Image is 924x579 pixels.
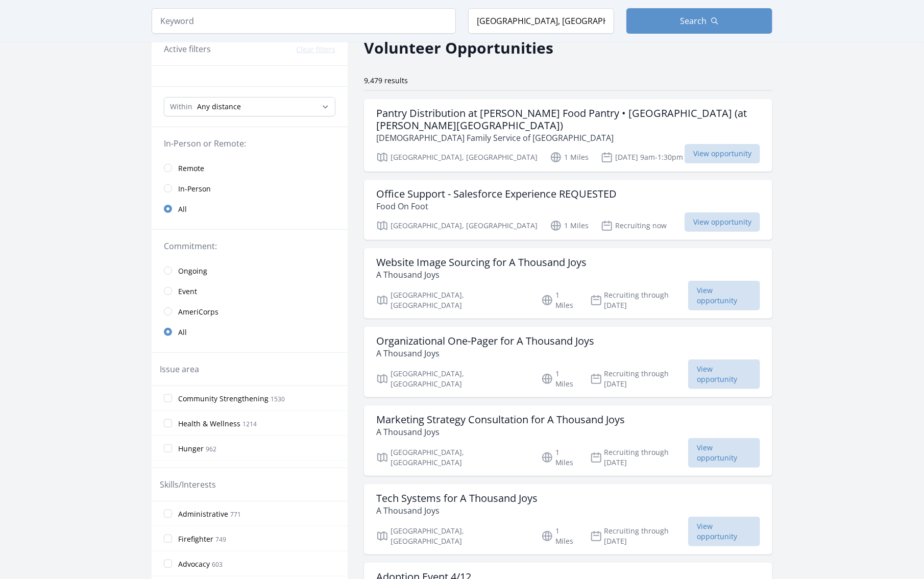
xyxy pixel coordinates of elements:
[178,184,211,194] span: In-Person
[164,510,172,518] input: Administrative 771
[164,444,172,452] input: Hunger 962
[364,484,772,554] a: Tech Systems for A Thousand Joys A Thousand Joys [GEOGRAPHIC_DATA], [GEOGRAPHIC_DATA] 1 Miles Rec...
[164,137,335,150] legend: In-Person or Remote:
[601,220,667,232] p: Recruiting now
[152,281,348,301] a: Event
[178,444,204,454] span: Hunger
[550,220,589,232] p: 1 Miles
[364,99,772,172] a: Pantry Distribution at [PERSON_NAME] Food Pantry • [GEOGRAPHIC_DATA] (at [PERSON_NAME][GEOGRAPHIC...
[468,8,614,34] input: Location
[178,419,240,429] span: Health & Wellness
[164,535,172,543] input: Firefighter 749
[376,107,760,132] h3: Pantry Distribution at [PERSON_NAME] Food Pantry • [GEOGRAPHIC_DATA] (at [PERSON_NAME][GEOGRAPHIC...
[688,517,760,546] span: View opportunity
[376,447,529,468] p: [GEOGRAPHIC_DATA], [GEOGRAPHIC_DATA]
[206,445,216,453] span: 962
[178,534,213,544] span: Firefighter
[601,151,683,163] p: [DATE] 9am-1:30pm
[541,369,578,389] p: 1 Miles
[685,212,760,232] span: View opportunity
[152,158,348,178] a: Remote
[680,15,707,27] span: Search
[376,347,594,359] p: A Thousand Joys
[376,335,594,347] h3: Organizational One-Pager for A Thousand Joys
[364,405,772,476] a: Marketing Strategy Consultation for A Thousand Joys A Thousand Joys [GEOGRAPHIC_DATA], [GEOGRAPHI...
[364,180,772,240] a: Office Support - Salesforce Experience REQUESTED Food On Foot [GEOGRAPHIC_DATA], [GEOGRAPHIC_DATA...
[550,151,589,163] p: 1 Miles
[152,301,348,322] a: AmeriCorps
[376,220,538,232] p: [GEOGRAPHIC_DATA], [GEOGRAPHIC_DATA]
[376,290,529,310] p: [GEOGRAPHIC_DATA], [GEOGRAPHIC_DATA]
[590,447,689,468] p: Recruiting through [DATE]
[296,44,335,55] button: Clear filters
[688,281,760,310] span: View opportunity
[685,144,760,163] span: View opportunity
[242,420,257,428] span: 1214
[626,8,772,34] button: Search
[376,188,617,200] h3: Office Support - Salesforce Experience REQUESTED
[164,240,335,252] legend: Commitment:
[164,419,172,427] input: Health & Wellness 1214
[376,492,538,504] h3: Tech Systems for A Thousand Joys
[541,447,578,468] p: 1 Miles
[164,43,211,55] h3: Active filters
[178,327,187,337] span: All
[152,322,348,342] a: All
[164,97,335,116] select: Search Radius
[271,395,285,403] span: 1530
[376,369,529,389] p: [GEOGRAPHIC_DATA], [GEOGRAPHIC_DATA]
[376,414,625,426] h3: Marketing Strategy Consultation for A Thousand Joys
[178,266,207,276] span: Ongoing
[688,359,760,389] span: View opportunity
[152,178,348,199] a: In-Person
[376,200,617,212] p: Food On Foot
[364,76,408,85] span: 9,479 results
[590,290,689,310] p: Recruiting through [DATE]
[178,204,187,214] span: All
[215,535,226,544] span: 749
[590,526,689,546] p: Recruiting through [DATE]
[178,559,210,569] span: Advocacy
[164,394,172,402] input: Community Strengthening 1530
[364,36,553,59] h2: Volunteer Opportunities
[376,256,587,269] h3: Website Image Sourcing for A Thousand Joys
[541,290,578,310] p: 1 Miles
[160,478,216,491] legend: Skills/Interests
[376,151,538,163] p: [GEOGRAPHIC_DATA], [GEOGRAPHIC_DATA]
[164,560,172,568] input: Advocacy 603
[152,199,348,219] a: All
[376,504,538,517] p: A Thousand Joys
[590,369,689,389] p: Recruiting through [DATE]
[376,132,760,144] p: [DEMOGRAPHIC_DATA] Family Service of [GEOGRAPHIC_DATA]
[212,560,223,569] span: 603
[178,509,228,519] span: Administrative
[364,327,772,397] a: Organizational One-Pager for A Thousand Joys A Thousand Joys [GEOGRAPHIC_DATA], [GEOGRAPHIC_DATA]...
[541,526,578,546] p: 1 Miles
[178,286,197,297] span: Event
[376,426,625,438] p: A Thousand Joys
[376,269,587,281] p: A Thousand Joys
[376,526,529,546] p: [GEOGRAPHIC_DATA], [GEOGRAPHIC_DATA]
[178,307,218,317] span: AmeriCorps
[688,438,760,468] span: View opportunity
[152,260,348,281] a: Ongoing
[364,248,772,319] a: Website Image Sourcing for A Thousand Joys A Thousand Joys [GEOGRAPHIC_DATA], [GEOGRAPHIC_DATA] 1...
[230,510,241,519] span: 771
[178,394,269,404] span: Community Strengthening
[160,363,199,375] legend: Issue area
[152,8,456,34] input: Keyword
[178,163,204,174] span: Remote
